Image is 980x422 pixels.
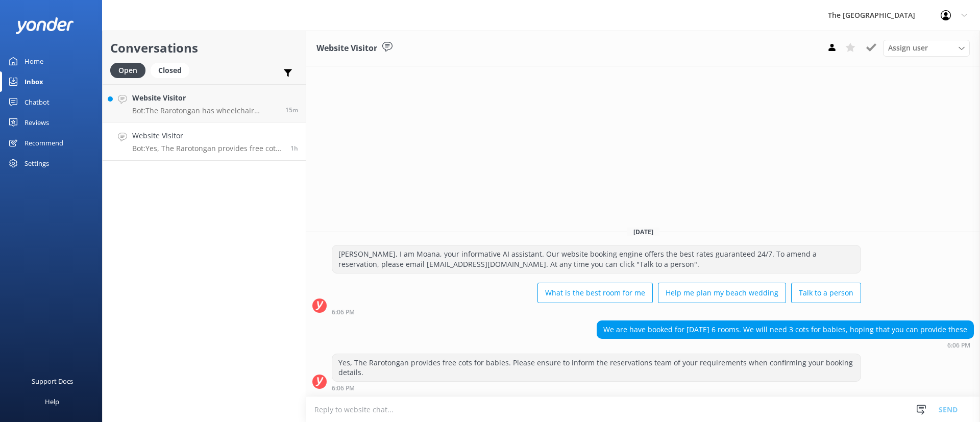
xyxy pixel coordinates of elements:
button: Help me plan my beach wedding [658,283,786,303]
div: Recommend [24,133,63,153]
strong: 6:06 PM [947,342,970,349]
div: Aug 30 2025 06:06pm (UTC -10:00) Pacific/Honolulu [597,341,974,349]
span: [DATE] [627,228,659,236]
img: yonder-white-logo.png [15,17,74,34]
button: Talk to a person [791,283,861,303]
span: Assign user [888,42,928,54]
h4: Website Visitor [132,92,278,104]
span: Aug 30 2025 06:06pm (UTC -10:00) Pacific/Honolulu [290,144,298,153]
div: Reviews [24,112,49,133]
h4: Website Visitor [132,130,283,141]
a: Closed [151,64,194,76]
div: Home [24,51,43,71]
div: Inbox [24,71,43,92]
strong: 6:06 PM [332,385,355,391]
div: Aug 30 2025 06:06pm (UTC -10:00) Pacific/Honolulu [332,384,861,391]
div: We are have booked for [DATE] 6 rooms. We will need 3 cots for babies, hoping that you can provid... [597,321,973,338]
a: Open [110,64,151,76]
p: Bot: Yes, The Rarotongan provides free cots for babies. Please ensure to inform the reservations ... [132,144,283,153]
h2: Conversations [110,38,298,58]
a: Website VisitorBot:The Rarotongan has wheelchair accessibility in most areas, including the Lobby... [103,84,306,122]
div: Aug 30 2025 06:06pm (UTC -10:00) Pacific/Honolulu [332,308,861,315]
div: Settings [24,153,49,173]
strong: 6:06 PM [332,309,355,315]
p: Bot: The Rarotongan has wheelchair accessibility in most areas, including the Lobby, restaurants,... [132,106,278,115]
div: Closed [151,63,189,78]
div: Open [110,63,145,78]
div: Assign User [883,40,970,56]
div: Chatbot [24,92,50,112]
div: Yes, The Rarotongan provides free cots for babies. Please ensure to inform the reservations team ... [332,354,861,381]
div: Support Docs [32,371,73,391]
span: Aug 30 2025 07:21pm (UTC -10:00) Pacific/Honolulu [285,106,298,114]
h3: Website Visitor [316,42,377,55]
div: [PERSON_NAME], I am Moana, your informative AI assistant. Our website booking engine offers the b... [332,245,861,272]
div: Help [45,391,59,412]
a: Website VisitorBot:Yes, The Rarotongan provides free cots for babies. Please ensure to inform the... [103,122,306,161]
button: What is the best room for me [537,283,653,303]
